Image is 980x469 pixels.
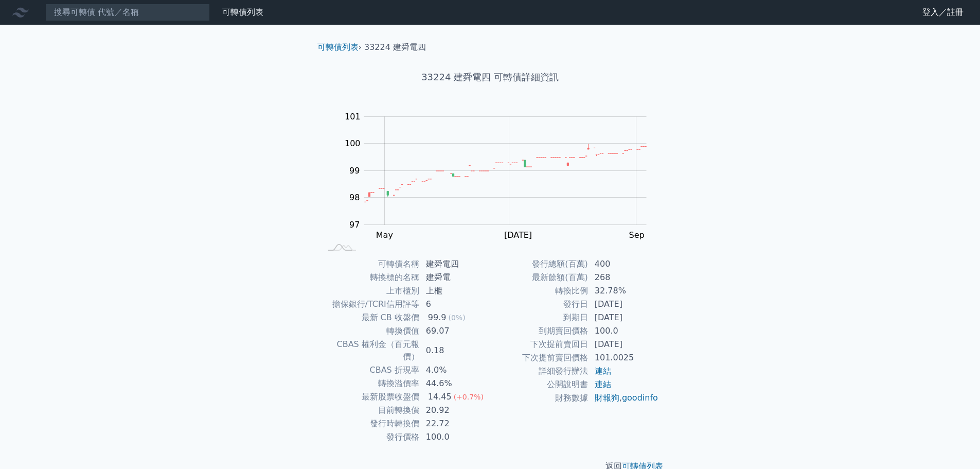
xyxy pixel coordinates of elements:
td: 268 [589,271,659,284]
a: 連結 [595,379,611,389]
tspan: 98 [349,193,360,202]
div: 14.45 [426,391,454,403]
td: 發行時轉換價 [322,417,420,430]
td: 目前轉換價 [322,404,420,417]
td: 69.07 [420,324,490,338]
iframe: Chat Widget [929,420,980,469]
tspan: 99 [349,166,360,176]
td: 上櫃 [420,284,490,298]
td: 上市櫃別 [322,284,420,298]
td: 可轉債名稱 [322,257,420,271]
td: 詳細發行辦法 [490,364,589,378]
tspan: May [376,230,393,240]
td: 101.0025 [589,351,659,364]
td: 轉換價值 [322,324,420,338]
td: [DATE] [589,298,659,311]
td: CBAS 權利金（百元報價） [322,338,420,363]
a: goodinfo [622,393,658,403]
td: 下次提前賣回日 [490,338,589,351]
a: 可轉債列表 [317,42,359,52]
td: 財務數據 [490,391,589,405]
td: 4.0% [420,363,490,377]
td: 發行日 [490,298,589,311]
td: 最新股票收盤價 [322,390,420,404]
td: 發行價格 [322,430,420,444]
tspan: 97 [349,220,360,230]
td: 44.6% [420,377,490,390]
td: 最新 CB 收盤價 [322,311,420,324]
td: 建舜電四 [420,257,490,271]
div: 99.9 [426,311,449,324]
td: [DATE] [589,338,659,351]
g: Series [364,144,646,202]
a: 連結 [595,366,611,376]
td: 6 [420,298,490,311]
h1: 33224 建舜電四 可轉債詳細資訊 [309,70,671,84]
td: 到期日 [490,311,589,324]
td: 建舜電 [420,271,490,284]
tspan: [DATE] [504,230,532,240]
li: 33224 建舜電四 [364,41,426,54]
li: › [317,41,362,54]
td: [DATE] [589,311,659,324]
td: 轉換溢價率 [322,377,420,390]
td: 轉換標的名稱 [322,271,420,284]
td: 20.92 [420,404,490,417]
td: 下次提前賣回價格 [490,351,589,364]
td: 400 [589,257,659,271]
td: 32.78% [589,284,659,298]
tspan: 100 [345,138,361,148]
td: 100.0 [589,324,659,338]
a: 可轉債列表 [222,7,263,17]
g: Chart [333,112,662,240]
a: 財報狗 [595,393,619,403]
td: 到期賣回價格 [490,324,589,338]
td: 100.0 [420,430,490,444]
span: (+0.7%) [454,393,484,401]
tspan: 101 [345,112,361,121]
td: CBAS 折現率 [322,363,420,377]
tspan: Sep [629,230,645,240]
td: , [589,391,659,405]
td: 最新餘額(百萬) [490,271,589,284]
input: 搜尋可轉債 代號／名稱 [45,4,210,21]
td: 公開說明書 [490,378,589,391]
a: 登入／註冊 [914,4,972,21]
span: (0%) [448,314,465,322]
td: 發行總額(百萬) [490,257,589,271]
td: 0.18 [420,338,490,363]
td: 擔保銀行/TCRI信用評等 [322,298,420,311]
td: 22.72 [420,417,490,430]
td: 轉換比例 [490,284,589,298]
